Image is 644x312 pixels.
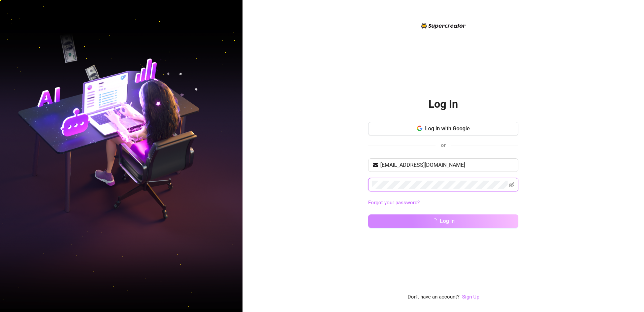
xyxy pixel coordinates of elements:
h2: Log In [428,97,458,111]
button: Log in [368,214,518,228]
span: Log in [440,218,455,224]
a: Sign Up [462,294,479,300]
span: Don't have an account? [408,293,459,301]
span: or [441,142,446,148]
a: Forgot your password? [368,199,518,207]
button: Log in with Google [368,122,518,135]
span: Log in with Google [425,125,470,132]
span: eye-invisible [509,182,514,187]
a: Sign Up [462,293,479,301]
input: Your email [380,161,514,169]
a: Forgot your password? [368,200,420,206]
span: loading [431,217,438,224]
img: logo-BBDzfeDw.svg [421,23,466,29]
